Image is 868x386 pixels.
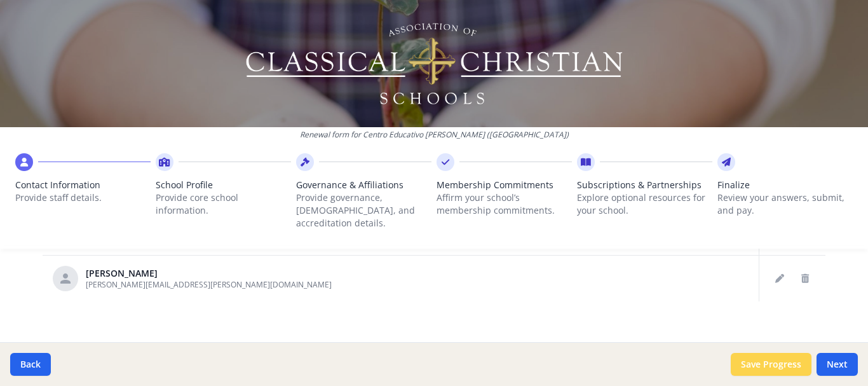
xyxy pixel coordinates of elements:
[15,179,151,191] span: Contact Information
[10,353,51,376] button: Back
[437,179,572,191] span: Membership Commitments
[770,268,790,289] button: Edit staff
[437,191,572,217] p: Affirm your school’s membership commitments.
[577,191,712,217] p: Explore optional resources for your school.
[731,353,811,376] button: Save Progress
[15,191,151,204] p: Provide staff details.
[577,179,712,191] span: Subscriptions & Partnerships
[86,279,332,290] span: [PERSON_NAME][EMAIL_ADDRESS][PERSON_NAME][DOMAIN_NAME]
[717,179,853,191] span: Finalize
[86,267,332,280] div: [PERSON_NAME]
[817,353,858,376] button: Next
[156,179,291,191] span: School Profile
[156,191,291,217] p: Provide core school information.
[296,179,431,191] span: Governance & Affiliations
[296,191,431,230] p: Provide governance, [DEMOGRAPHIC_DATA], and accreditation details.
[795,268,815,289] button: Delete staff
[717,191,853,217] p: Review your answers, submit, and pay.
[244,19,625,108] img: Logo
